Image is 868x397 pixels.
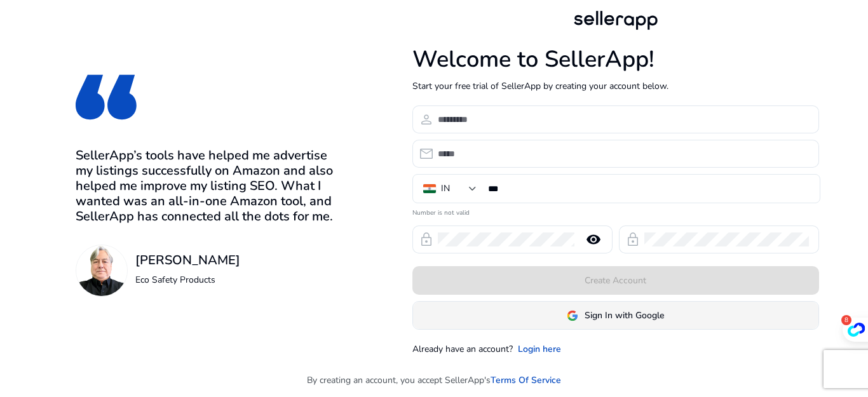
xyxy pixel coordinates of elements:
[412,79,819,93] p: Start your free trial of SellerApp by creating your account below.
[578,232,609,247] mat-icon: remove_red_eye
[491,373,561,387] a: Terms Of Service
[419,146,434,161] span: email
[412,301,819,330] button: Sign In with Google
[412,46,819,73] h1: Welcome to SellerApp!
[518,342,561,356] a: Login here
[585,309,664,322] span: Sign In with Google
[135,273,240,286] p: Eco Safety Products
[625,232,641,247] span: lock
[567,310,578,321] img: google-logo.svg
[135,253,240,268] h3: [PERSON_NAME]
[412,342,513,356] p: Already have an account?
[76,148,347,224] h3: SellerApp’s tools have helped me advertise my listings successfully on Amazon and also helped me ...
[412,205,819,218] mat-error: Number is not valid
[441,182,450,196] div: IN
[419,112,434,127] span: person
[419,232,434,247] span: lock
